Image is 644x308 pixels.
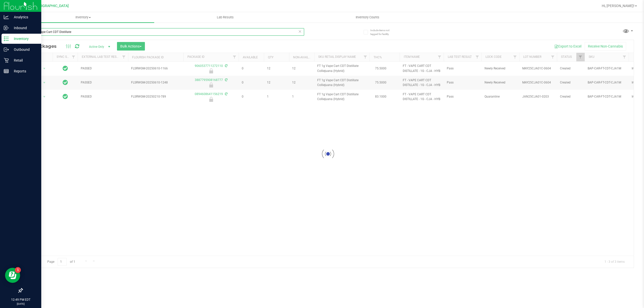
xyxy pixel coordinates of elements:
[4,15,9,20] inline-svg: Analytics
[370,28,395,36] span: Include items not tagged for facility
[2,297,39,302] p: 12:49 PM EDT
[2,302,39,306] p: [DATE]
[349,15,386,20] span: Inventory Counts
[9,36,39,42] p: Inventory
[210,15,240,20] span: Lab Results
[4,69,9,74] inline-svg: Reports
[4,47,9,52] inline-svg: Outbound
[22,28,304,36] input: Search Package ID, Item Name, SKU, Lot or Part Number...
[4,58,9,63] inline-svg: Retail
[154,12,296,23] a: Lab Results
[34,4,69,8] span: [GEOGRAPHIC_DATA]
[9,57,39,63] p: Retail
[9,47,39,53] p: Outbound
[602,4,634,8] span: Hi, [PERSON_NAME]!
[5,268,20,283] iframe: Resource center
[12,15,154,20] span: Inventory
[4,25,9,30] inline-svg: Inbound
[12,12,154,23] a: Inventory
[9,68,39,74] p: Reports
[4,36,9,41] inline-svg: Inventory
[296,12,438,23] a: Inventory Counts
[298,28,302,35] span: Clear
[15,267,21,273] iframe: Resource center unread badge
[9,25,39,31] p: Inbound
[9,14,39,20] p: Analytics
